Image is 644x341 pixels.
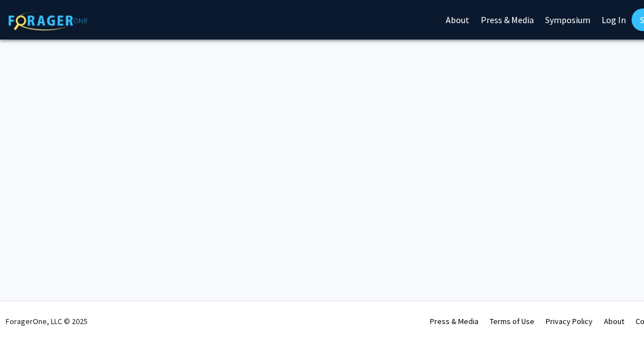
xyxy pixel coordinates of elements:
[430,316,478,326] a: Press & Media
[546,316,593,326] a: Privacy Policy
[8,11,88,30] img: ForagerOne Logo
[604,316,624,326] a: About
[6,301,88,341] div: ForagerOne, LLC © 2025
[490,316,534,326] a: Terms of Use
